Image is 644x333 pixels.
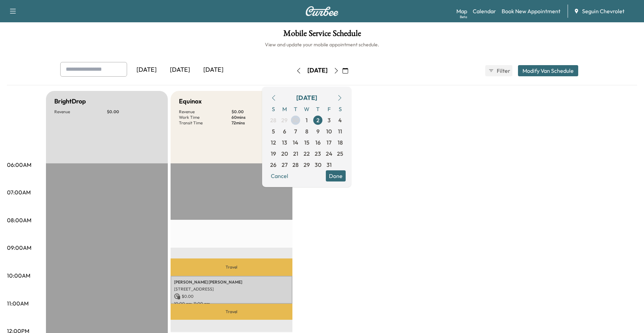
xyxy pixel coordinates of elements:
[231,109,284,115] p: $ 0.00
[171,258,292,276] p: Travel
[197,62,230,78] div: [DATE]
[174,301,289,307] p: 10:00 am - 11:00 am
[290,103,301,115] span: T
[7,188,31,196] p: 07:00AM
[337,149,343,158] span: 25
[323,103,335,115] span: F
[292,161,299,169] span: 28
[268,170,291,181] button: Cancel
[179,115,231,120] p: Work Time
[281,116,288,124] span: 29
[304,161,310,169] span: 29
[282,138,287,147] span: 13
[315,161,321,169] span: 30
[271,138,276,147] span: 12
[107,109,159,115] p: $ 0.00
[231,120,284,126] p: 72 mins
[163,62,197,78] div: [DATE]
[312,103,323,115] span: T
[456,7,467,15] a: MapBeta
[327,161,332,169] span: 31
[326,127,332,135] span: 10
[174,286,289,292] p: [STREET_ADDRESS]
[485,65,512,76] button: Filter
[316,127,320,135] span: 9
[271,149,276,158] span: 19
[179,120,231,126] p: Transit Time
[7,216,31,224] p: 08:00AM
[54,109,107,115] p: Revenue
[304,138,309,147] span: 15
[174,279,289,285] p: [PERSON_NAME] [PERSON_NAME]
[582,7,625,15] span: Seguin Chevrolet
[326,149,332,158] span: 24
[270,161,276,169] span: 26
[272,127,275,135] span: 5
[326,170,346,181] button: Done
[306,116,308,124] span: 1
[327,138,331,147] span: 17
[7,41,637,48] h6: View and update your mobile appointment schedule.
[7,29,637,41] h1: Mobile Service Schedule
[283,127,286,135] span: 6
[315,149,321,158] span: 23
[293,149,298,158] span: 21
[293,138,298,147] span: 14
[307,66,328,75] div: [DATE]
[179,109,231,115] p: Revenue
[130,62,163,78] div: [DATE]
[268,103,279,115] span: S
[296,93,317,103] div: [DATE]
[179,96,202,106] h5: Equinox
[460,14,467,20] div: Beta
[279,103,290,115] span: M
[270,116,276,124] span: 28
[7,271,30,280] p: 10:00AM
[473,7,496,15] a: Calendar
[502,7,560,15] a: Book New Appointment
[304,149,310,158] span: 22
[281,149,288,158] span: 20
[7,243,31,252] p: 09:00AM
[518,65,578,76] button: Modify Van Schedule
[174,293,289,300] p: $ 0.00
[292,116,299,124] span: 30
[316,116,320,124] span: 2
[305,127,308,135] span: 8
[338,116,342,124] span: 4
[335,103,346,115] span: S
[315,138,321,147] span: 16
[7,299,29,308] p: 11:00AM
[328,116,331,124] span: 3
[231,115,284,120] p: 60 mins
[294,127,297,135] span: 7
[301,103,312,115] span: W
[338,138,343,147] span: 18
[7,161,31,169] p: 06:00AM
[497,67,509,75] span: Filter
[282,161,288,169] span: 27
[171,304,292,320] p: Travel
[338,127,342,135] span: 11
[305,6,339,16] img: Curbee Logo
[54,96,86,106] h5: BrightDrop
